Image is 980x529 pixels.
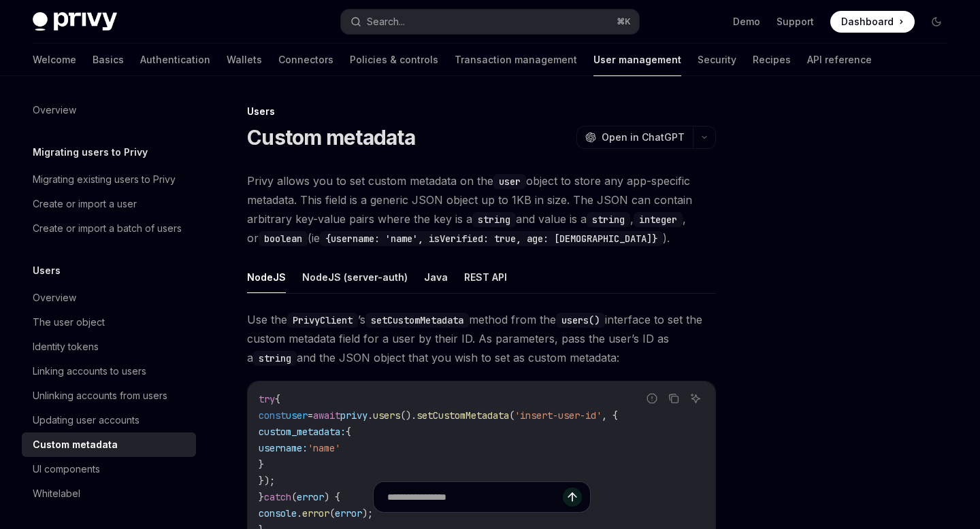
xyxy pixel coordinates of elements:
[587,212,630,227] code: string
[275,393,280,405] span: {
[247,125,415,150] h1: Custom metadata
[22,359,196,383] a: Linking accounts to users
[33,171,176,188] div: Migrating existing users to Privy
[227,44,262,76] a: Wallets
[33,339,99,355] div: Identity tokens
[259,231,308,246] code: boolean
[33,12,117,31] img: dark logo
[514,409,602,422] span: 'insert-user-id'
[33,363,146,379] div: Linking accounts to users
[22,432,196,457] a: Custom metadata
[247,261,286,293] button: NodeJS
[841,15,894,29] span: Dashboard
[22,408,196,432] a: Updating user accounts
[617,16,631,27] span: ⌘ K
[576,126,693,149] button: Open in ChatGPT
[140,44,210,76] a: Authentication
[93,44,124,76] a: Basics
[247,105,716,118] div: Users
[665,390,683,407] button: Copy the contents from the code block
[259,426,346,438] span: custom_metadata:
[22,310,196,335] a: The user object
[253,351,297,366] code: string
[33,220,182,237] div: Create or import a batch of users
[33,485,80,502] div: Whitelabel
[687,390,704,407] button: Ask AI
[367,14,405,30] div: Search...
[33,461,100,477] div: UI components
[313,409,340,422] span: await
[416,409,509,422] span: setCustomMetadata
[777,15,814,29] a: Support
[341,10,638,34] button: Search...⌘K
[302,261,408,293] button: NodeJS (server-auth)
[22,98,196,122] a: Overview
[634,212,683,227] code: integer
[22,481,196,506] a: Whitelabel
[373,409,400,422] span: users
[365,313,469,328] code: setCustomMetadata
[464,261,507,293] button: REST API
[33,314,105,330] div: The user object
[563,488,582,507] button: Send message
[643,390,661,407] button: Report incorrect code
[308,409,313,422] span: =
[33,196,137,212] div: Create or import a user
[400,409,416,422] span: ().
[33,102,76,118] div: Overview
[259,393,275,405] span: try
[259,442,308,454] span: username:
[33,412,140,428] div: Updating user accounts
[22,383,196,408] a: Unlinking accounts from users
[367,409,373,422] span: .
[259,458,264,471] span: }
[807,44,872,76] a: API reference
[455,44,577,76] a: Transaction management
[33,437,118,453] div: Custom metadata
[22,216,196,241] a: Create or import a batch of users
[340,409,367,422] span: privy
[698,44,736,76] a: Security
[33,144,148,160] h5: Migrating users to Privy
[247,171,716,248] span: Privy allows you to set custom metadata on the object to store any app-specific metadata. This fi...
[308,442,340,454] span: 'name'
[287,313,358,328] code: PrivyClient
[278,44,333,76] a: Connectors
[22,457,196,481] a: UI components
[33,290,76,306] div: Overview
[22,167,196,192] a: Migrating existing users to Privy
[472,212,516,227] code: string
[753,44,791,76] a: Recipes
[33,262,61,279] h5: Users
[22,286,196,310] a: Overview
[602,409,618,422] span: , {
[350,44,438,76] a: Policies & controls
[259,475,275,487] span: });
[22,335,196,359] a: Identity tokens
[286,409,308,422] span: user
[33,44,76,76] a: Welcome
[320,231,663,246] code: {username: 'name', isVerified: true, age: [DEMOGRAPHIC_DATA]}
[556,313,605,328] code: users()
[509,409,514,422] span: (
[926,11,947,33] button: Toggle dark mode
[33,388,167,404] div: Unlinking accounts from users
[247,310,716,367] span: Use the ’s method from the interface to set the custom metadata field for a user by their ID. As ...
[733,15,760,29] a: Demo
[424,261,448,293] button: Java
[346,426,351,438] span: {
[259,409,286,422] span: const
[602,131,685,144] span: Open in ChatGPT
[493,174,526,189] code: user
[593,44,681,76] a: User management
[830,11,915,33] a: Dashboard
[22,192,196,216] a: Create or import a user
